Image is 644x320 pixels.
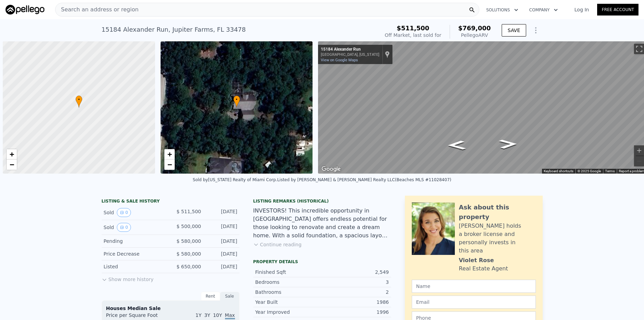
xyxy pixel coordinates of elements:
[322,299,389,306] div: 1986
[233,96,240,103] span: •
[385,32,441,39] div: Off Market, last sold for
[440,138,473,152] path: Go North, Alexander Run
[75,96,82,103] span: •
[544,169,573,174] button: Keyboard shortcuts
[320,165,343,174] a: Open this area in Google Maps (opens a new window)
[459,256,494,265] div: Violet Rose
[458,32,491,39] div: Pellego ARV
[524,4,563,16] button: Company
[322,289,389,296] div: 2
[566,6,597,13] a: Log In
[458,24,491,32] span: $769,000
[412,296,536,309] input: Email
[6,5,44,14] img: Pellego
[7,149,17,159] a: Zoom in
[10,150,14,158] span: +
[176,238,201,244] span: $ 580,000
[117,223,131,232] button: View historical data
[207,263,237,270] div: [DATE]
[207,250,237,257] div: [DATE]
[255,279,322,286] div: Bedrooms
[7,159,17,170] a: Zoom out
[104,223,165,232] div: Sold
[255,269,322,276] div: Finished Sqft
[481,4,524,16] button: Solutions
[207,208,237,217] div: [DATE]
[277,177,451,182] div: Listed by [PERSON_NAME] & [PERSON_NAME] Realty LLC (Beaches MLS #11028407)
[233,95,240,107] div: •
[106,305,235,312] div: Houses Median Sale
[207,238,237,245] div: [DATE]
[322,269,389,276] div: 2,549
[102,273,154,283] button: Show more history
[167,150,172,158] span: +
[459,203,536,222] div: Ask about this property
[10,160,14,169] span: −
[321,58,358,62] a: View on Google Maps
[459,265,508,273] div: Real Estate Agent
[397,24,429,32] span: $511,500
[75,95,82,107] div: •
[320,165,343,174] img: Google
[220,292,239,301] div: Sale
[255,299,322,306] div: Year Built
[322,279,389,286] div: 3
[253,241,302,248] button: Continue reading
[167,160,172,169] span: −
[597,4,638,16] a: Free Account
[207,223,237,232] div: [DATE]
[176,209,201,214] span: $ 511,500
[102,25,246,34] div: 15184 Alexander Run , Jupiter Farms , FL 33478
[385,51,390,58] a: Show location on map
[213,312,222,318] span: 10Y
[193,177,277,182] div: Sold by [US_STATE] Realty of Miami Corp .
[491,137,525,151] path: Go South, Alexander Run
[176,251,201,257] span: $ 580,000
[321,47,379,52] div: 15184 Alexander Run
[117,208,131,217] button: View historical data
[225,312,235,319] span: Max
[502,24,526,37] button: SAVE
[55,6,139,14] span: Search an address or region
[255,309,322,316] div: Year Improved
[255,289,322,296] div: Bathrooms
[104,250,165,257] div: Price Decrease
[459,222,536,255] div: [PERSON_NAME] holds a broker license and personally invests in this area
[204,312,210,318] span: 3Y
[577,169,601,173] span: © 2025 Google
[104,263,165,270] div: Listed
[104,238,165,245] div: Pending
[176,264,201,269] span: $ 650,000
[322,309,389,316] div: 1996
[321,52,379,57] div: [GEOGRAPHIC_DATA], [US_STATE]
[253,259,391,265] div: Property details
[102,198,239,205] div: LISTING & SALE HISTORY
[164,149,175,159] a: Zoom in
[195,312,201,318] span: 1Y
[412,280,536,293] input: Name
[253,198,391,204] div: Listing Remarks (Historical)
[529,23,543,37] button: Show Options
[176,224,201,229] span: $ 500,000
[201,292,220,301] div: Rent
[605,169,615,173] a: Terms
[253,207,391,240] div: INVESTORS! This incredible opportunity in [GEOGRAPHIC_DATA] offers endless potential for those lo...
[164,159,175,170] a: Zoom out
[104,208,165,217] div: Sold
